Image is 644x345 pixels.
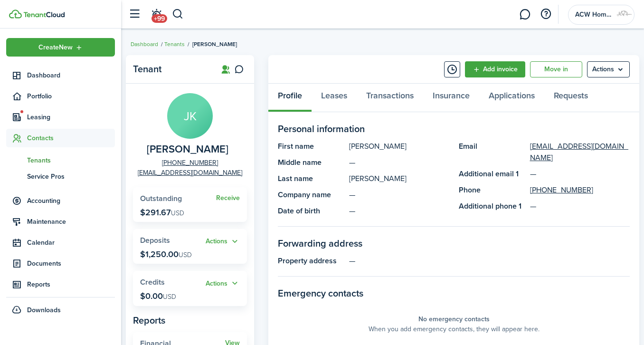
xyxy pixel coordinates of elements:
img: ACW Homes [617,7,632,22]
a: Add invoice [465,61,525,77]
panel-main-section-title: Emergency contacts [278,286,630,300]
panel-main-section-title: Personal information [278,122,630,136]
span: Credits [140,277,165,287]
button: Open menu [206,236,240,247]
button: Timeline [444,61,460,77]
span: [PERSON_NAME] [192,40,237,48]
span: Deposits [140,235,170,246]
panel-main-section-title: Forwarding address [278,236,630,250]
panel-main-title: Date of birth [278,205,344,217]
img: TenantCloud [9,10,22,19]
panel-main-title: Property address [278,255,344,267]
span: +99 [152,14,167,23]
button: Search [172,6,184,22]
a: [PHONE_NUMBER] [530,184,593,196]
span: Accounting [27,196,115,206]
a: [EMAIL_ADDRESS][DOMAIN_NAME] [138,168,242,178]
menu-btn: Actions [587,61,630,77]
span: Tenants [27,155,115,165]
button: Open sidebar [125,5,143,23]
panel-main-subtitle: Reports [133,313,247,327]
panel-main-description: — [349,205,449,217]
avatar-text: JK [167,93,213,139]
a: Dashboard [131,40,158,48]
panel-main-title: Phone [459,184,525,196]
panel-main-title: Middle name [278,157,344,168]
panel-main-description: — [349,157,449,168]
panel-main-placeholder-description: When you add emergency contacts, they will appear here. [369,324,540,334]
button: Open menu [6,38,115,57]
button: Actions [206,236,240,247]
panel-main-title: Email [459,141,525,163]
span: Outstanding [140,193,182,204]
a: Insurance [423,84,479,112]
button: Open menu [206,278,240,289]
a: Move in [530,61,582,77]
span: Portfolio [27,91,115,101]
panel-main-title: Company name [278,189,344,201]
a: Applications [479,84,544,112]
span: Maintenance [27,217,115,227]
panel-main-title: Tenant [133,64,209,75]
a: Notifications [147,2,165,27]
span: Dashboard [27,70,115,80]
img: TenantCloud [23,12,65,18]
panel-main-description: — [349,255,630,267]
button: Open menu [587,61,630,77]
a: [PHONE_NUMBER] [162,158,218,168]
span: Reports [27,279,115,289]
panel-main-title: Additional phone 1 [459,201,525,212]
span: USD [179,250,192,260]
a: Service Pros [6,168,115,184]
panel-main-description: [PERSON_NAME] [349,173,449,184]
span: Create New [38,44,73,51]
a: Transactions [357,84,423,112]
panel-main-title: Last name [278,173,344,184]
span: USD [171,208,184,218]
p: $291.67 [140,208,184,217]
panel-main-title: First name [278,141,344,152]
span: Calendar [27,238,115,248]
span: Leasing [27,112,115,122]
a: Tenants [164,40,185,48]
a: Tenants [6,152,115,168]
panel-main-title: Additional email 1 [459,168,525,180]
a: Receive [216,194,240,202]
span: John Kelley [147,144,228,155]
a: Leases [312,84,357,112]
p: $1,250.00 [140,249,192,259]
button: Actions [206,278,240,289]
panel-main-placeholder-title: No emergency contacts [418,314,490,324]
a: Reports [6,275,115,294]
button: Open resource center [538,6,554,22]
panel-main-description: — [349,189,449,201]
span: Contacts [27,133,115,143]
span: ACW Homes [575,11,613,18]
span: Service Pros [27,172,115,182]
span: USD [163,292,176,302]
span: Documents [27,259,115,268]
panel-main-description: [PERSON_NAME] [349,141,449,152]
p: $0.00 [140,291,176,301]
a: Requests [544,84,597,112]
span: Downloads [27,305,61,315]
a: [EMAIL_ADDRESS][DOMAIN_NAME] [530,141,630,163]
a: Dashboard [6,66,115,85]
a: Messaging [516,2,534,27]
